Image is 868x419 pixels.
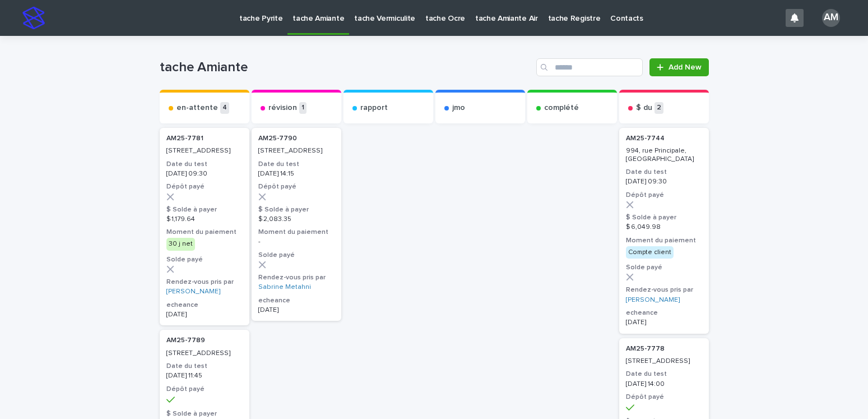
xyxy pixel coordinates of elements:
[166,288,220,296] a: [PERSON_NAME]
[258,160,335,169] h3: Date du test
[626,263,702,272] h3: Solde payé
[626,135,702,142] p: AM25-7744
[822,9,840,27] div: AM
[258,215,335,223] p: $ 2,083.35
[166,349,243,357] p: [STREET_ADDRESS]
[669,63,702,71] span: Add New
[626,345,702,353] p: AM25-7778
[626,236,702,245] h3: Moment du paiement
[626,147,702,163] p: 994, rue Principale, [GEOGRAPHIC_DATA]
[536,58,643,76] input: Search
[258,135,335,142] p: AM25-7790
[626,168,702,177] h3: Date du test
[626,370,702,379] h3: Date du test
[655,102,663,114] p: 2
[258,283,311,291] a: Sabrine Metahni
[626,223,702,231] p: $ 6,049.98
[258,147,335,155] p: [STREET_ADDRESS]
[626,319,702,326] p: [DATE]
[166,385,243,394] h3: Dépôt payé
[626,309,702,317] h3: echeance
[160,59,532,76] h1: tache Amiante
[166,362,243,371] h3: Date du test
[452,103,465,113] p: jmo
[166,147,243,155] p: [STREET_ADDRESS]
[166,372,243,380] p: [DATE] 11:45
[258,205,335,214] h3: $ Solde à payer
[252,128,341,321] a: AM25-7790 [STREET_ADDRESS]Date du test[DATE] 14:15Dépôt payé$ Solde à payer$ 2,083.35Moment du pa...
[258,306,335,314] p: [DATE]
[258,228,335,237] h3: Moment du paiement
[166,215,243,223] p: $ 1,179.64
[360,103,388,113] p: rapport
[619,128,709,334] a: AM25-7744 994, rue Principale, [GEOGRAPHIC_DATA]Date du test[DATE] 09:30Dépôt payé$ Solde à payer...
[626,246,674,259] div: Compte client
[166,135,243,142] p: AM25-7781
[22,7,45,29] img: stacker-logo-s-only.png
[258,182,335,191] h3: Dépôt payé
[166,278,243,287] h3: Rendez-vous pris par
[544,103,579,113] p: complété
[626,191,702,200] h3: Dépôt payé
[160,128,249,325] a: AM25-7781 [STREET_ADDRESS]Date du test[DATE] 09:30Dépôt payé$ Solde à payer$ 1,179.64Moment du pa...
[258,251,335,260] h3: Solde payé
[166,337,243,344] p: AM25-7789
[626,393,702,402] h3: Dépôt payé
[626,357,702,365] p: [STREET_ADDRESS]
[258,170,335,178] p: [DATE] 14:15
[649,58,708,76] a: Add New
[166,228,243,237] h3: Moment du paiement
[258,238,335,246] p: -
[166,238,195,250] div: 30 j net
[166,205,243,214] h3: $ Solde à payer
[626,286,702,294] h3: Rendez-vous pris par
[268,103,297,113] p: révision
[166,301,243,310] h3: echeance
[220,102,229,114] p: 4
[299,102,307,114] p: 1
[626,213,702,222] h3: $ Solde à payer
[166,255,243,264] h3: Solde payé
[636,103,652,113] p: $ du
[626,178,702,186] p: [DATE] 09:30
[166,170,243,178] p: [DATE] 09:30
[166,182,243,191] h3: Dépôt payé
[626,380,702,388] p: [DATE] 14:00
[258,296,335,305] h3: echeance
[177,103,218,113] p: en-attente
[626,296,680,304] a: [PERSON_NAME]
[166,160,243,169] h3: Date du test
[258,273,335,282] h3: Rendez-vous pris par
[166,311,243,319] p: [DATE]
[166,409,243,418] h3: $ Solde à payer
